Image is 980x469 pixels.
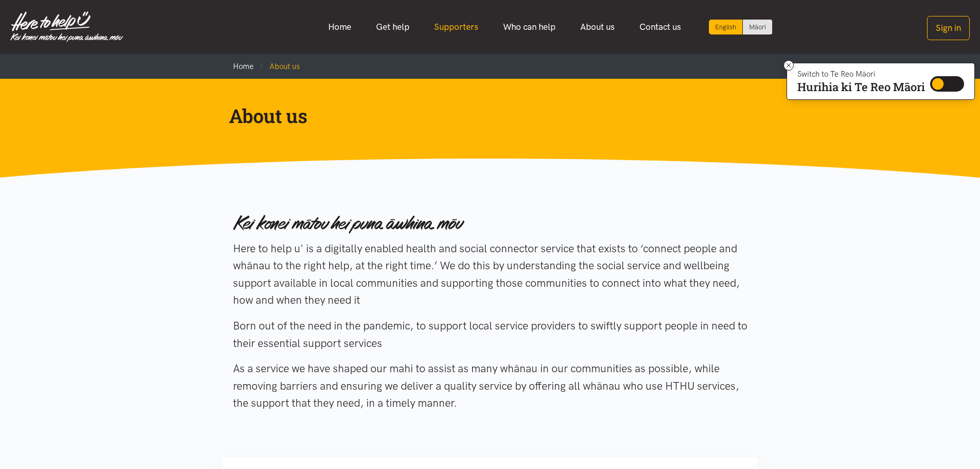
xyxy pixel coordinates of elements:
[233,360,747,412] p: As a service we have shaped our mahi to assist as many whānau in our communities as possible, whi...
[709,20,743,34] div: Current language
[254,60,300,73] li: About us
[10,11,123,42] img: Home
[229,103,735,128] h1: About us
[491,16,568,38] a: Who can help
[233,240,747,309] p: Here to help u' is a digitally enabled health and social connector service that exists to ‘connec...
[316,16,364,38] a: Home
[422,16,491,38] a: Supporters
[233,62,254,71] a: Home
[797,71,925,77] p: Switch to Te Reo Māori
[927,16,970,40] button: Sign in
[797,82,925,92] p: Hurihia ki Te Reo Māori
[364,16,422,38] a: Get help
[627,16,693,38] a: Contact us
[233,317,747,352] p: Born out of the need in the pandemic, to support local service providers to swiftly support peopl...
[568,16,627,38] a: About us
[743,20,772,34] a: Switch to Te Reo Māori
[709,20,773,34] div: Language toggle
